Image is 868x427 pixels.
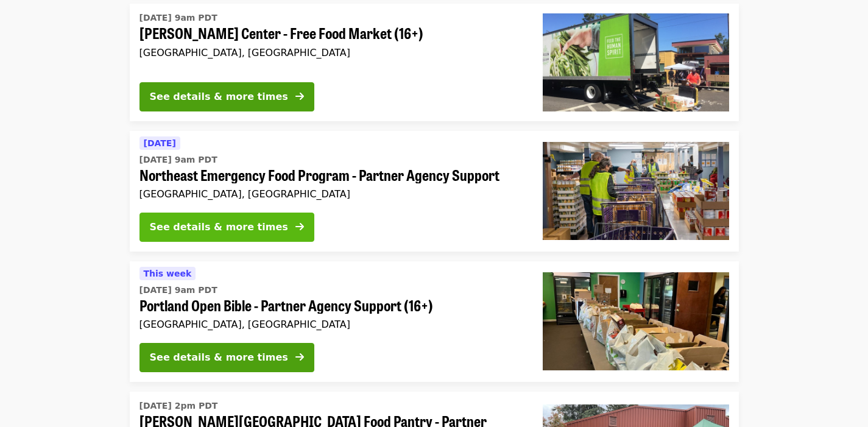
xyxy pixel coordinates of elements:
img: Ortiz Center - Free Food Market (16+) organized by Oregon Food Bank [543,13,729,111]
div: See details & more times [150,90,288,104]
i: arrow-right icon [295,351,304,363]
span: Northeast Emergency Food Program - Partner Agency Support [139,166,523,184]
img: Northeast Emergency Food Program - Partner Agency Support organized by Oregon Food Bank [543,142,729,239]
div: See details & more times [150,220,288,235]
div: [GEOGRAPHIC_DATA], [GEOGRAPHIC_DATA] [139,319,523,330]
span: [PERSON_NAME] Center - Free Food Market (16+) [139,24,523,42]
time: [DATE] 9am PDT [139,12,217,24]
div: [GEOGRAPHIC_DATA], [GEOGRAPHIC_DATA] [139,188,523,200]
button: See details & more times [139,213,314,242]
div: [GEOGRAPHIC_DATA], [GEOGRAPHIC_DATA] [139,47,523,58]
a: See details for "Portland Open Bible - Partner Agency Support (16+)" [130,261,739,382]
button: See details & more times [139,82,314,111]
div: See details & more times [150,350,288,365]
button: See details & more times [139,343,314,372]
span: This week [144,269,192,278]
i: arrow-right icon [295,91,304,102]
i: arrow-right icon [295,221,304,233]
time: [DATE] 9am PDT [139,284,217,297]
time: [DATE] 9am PDT [139,154,217,166]
span: [DATE] [144,138,176,148]
a: See details for "Northeast Emergency Food Program - Partner Agency Support" [130,131,739,252]
img: Portland Open Bible - Partner Agency Support (16+) organized by Oregon Food Bank [543,272,729,370]
span: Portland Open Bible - Partner Agency Support (16+) [139,297,523,314]
a: See details for "Ortiz Center - Free Food Market (16+)" [130,4,739,121]
time: [DATE] 2pm PDT [139,400,218,412]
